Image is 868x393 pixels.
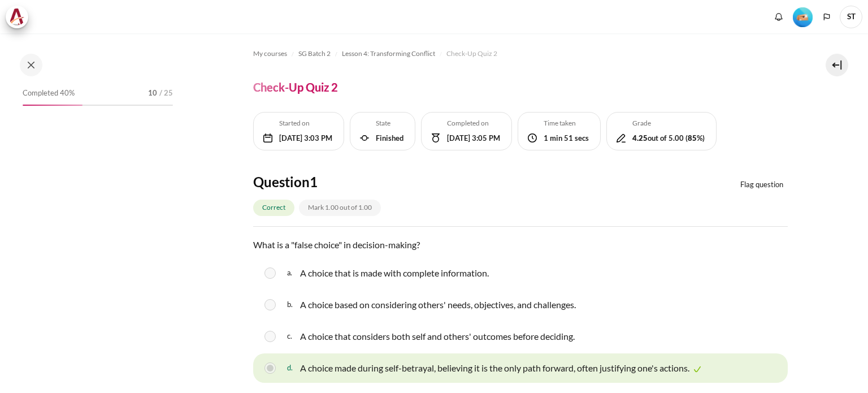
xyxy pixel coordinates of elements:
span: My courses [253,49,287,59]
img: Architeck [9,8,25,25]
nav: Navigation bar [253,45,788,63]
div: [DATE] 3:03 PM [279,133,332,144]
a: User menu [840,6,862,28]
div: Finished [376,133,403,144]
div: [DATE] 3:05 PM [447,133,500,144]
div: 1 min 51 secs [544,133,589,144]
div: Show notification window with no new notifications [770,8,787,25]
span: Flag question [740,179,783,191]
span: 10 [148,88,157,99]
span: Check-Up Quiz 2 [446,49,497,59]
a: Lesson 4: Transforming Conflict [342,47,435,61]
img: Correct [692,364,703,375]
span: Completed 40% [23,88,75,99]
h4: Question [253,173,445,191]
span: a. [287,264,298,282]
span: ST [840,6,862,28]
b: 85 [688,133,697,142]
p: A choice that is made with complete information. [300,266,489,280]
span: d. [287,359,298,377]
p: A choice that considers both self and others' outcomes before deciding. [300,330,575,343]
span: Lesson 4: Transforming Conflict [342,49,435,59]
div: out of 5.00 ( %) [632,133,705,144]
span: 1 [310,174,318,190]
a: SG Batch 2 [298,47,331,61]
p: What is a "false choice" in decision-making? [253,238,788,252]
div: Level #2 [793,6,813,27]
img: Level #2 [793,7,813,27]
b: 4.25 [632,133,648,142]
span: b. [287,296,298,314]
h5: Completed on [447,118,500,128]
a: Check-Up Quiz 2 [446,47,497,61]
div: Mark 1.00 out of 1.00 [299,200,381,216]
h5: Grade [632,118,705,128]
span: c. [287,327,298,346]
div: 40% [23,105,83,106]
a: Level #2 [788,6,817,27]
h5: Started on [279,118,332,128]
h4: Check-Up Quiz 2 [253,80,338,94]
p: A choice made during self-betrayal, believing it is the only path forward, often justifying one's... [300,361,689,375]
a: Architeck Architeck [6,6,34,28]
p: A choice based on considering others' needs, objectives, and challenges. [300,298,576,312]
h5: Time taken [544,118,589,128]
span: SG Batch 2 [298,49,331,59]
div: Correct [253,200,294,216]
button: Languages [818,8,835,25]
span: / 25 [159,88,173,99]
a: My courses [253,47,287,61]
h5: State [376,118,403,128]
